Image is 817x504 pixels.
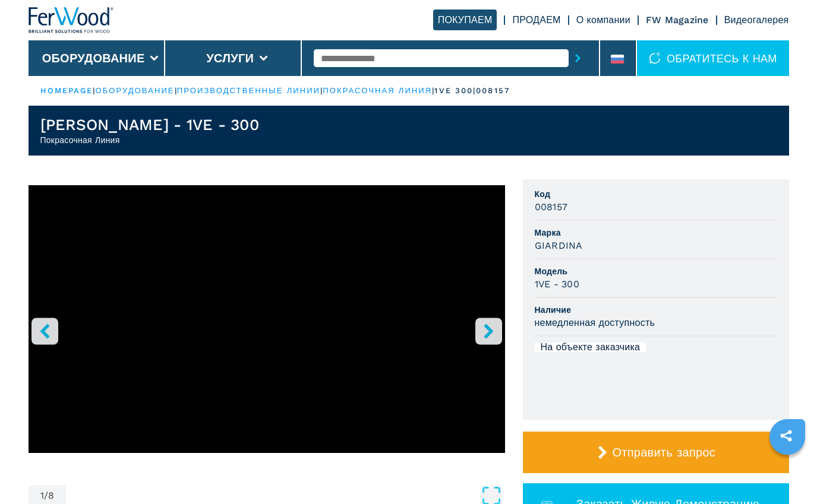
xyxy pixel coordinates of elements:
a: О компании [576,14,630,26]
h3: 1VE - 300 [535,277,579,291]
p: 1ve 300 | [434,85,476,96]
span: | [320,86,323,95]
h3: GIARDINA [535,239,583,252]
span: | [432,86,434,95]
span: / [44,491,48,500]
span: | [175,86,177,95]
a: HOMEPAGE [40,86,93,95]
p: 008157 [476,85,510,96]
span: Код [535,188,777,200]
span: Модель [535,265,777,277]
button: Услуги [206,51,254,65]
div: Go to Slide 1 [29,185,505,473]
span: 8 [48,491,54,500]
span: Отправить запрос [613,445,716,459]
img: ОБРАТИТЕСЬ К НАМ [649,52,661,64]
div: На объекте заказчика [535,343,646,352]
a: производственные линии [177,86,320,95]
button: left-button [31,318,58,344]
a: FW Magazine [646,14,709,26]
a: оборудование [96,86,175,95]
a: покрасочная линия [323,86,432,95]
h2: Покрасочная Линия [40,134,259,146]
h1: [PERSON_NAME] - 1VE - 300 [40,115,259,134]
span: Марка [535,227,777,239]
a: Видеогалерея [724,14,789,26]
h3: 008157 [535,200,568,214]
a: ПРОДАЕМ [512,14,560,26]
a: ПОКУПАЕМ [433,9,497,30]
div: ОБРАТИТЕСЬ К НАМ [637,40,788,76]
span: 1 [40,491,44,500]
button: right-button [475,318,502,344]
button: Отправить запрос [523,432,789,473]
h3: немедленная доступность [535,316,655,329]
a: sharethis [771,421,801,451]
button: Оборудование [42,51,145,65]
img: Ferwood [29,7,114,33]
span: Наличие [535,304,777,316]
span: | [93,86,95,95]
iframe: YouTube video player [29,185,505,453]
button: submit-button [569,45,587,72]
